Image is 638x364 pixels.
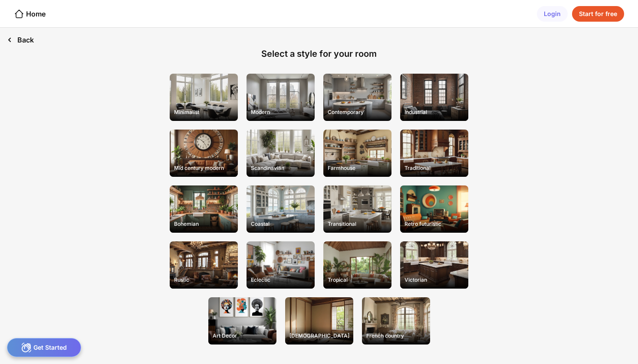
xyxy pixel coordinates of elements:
[401,105,467,119] div: Industrial
[324,161,391,175] div: Farmhouse
[261,49,377,59] div: Select a style for your room
[247,217,314,231] div: Coastal
[537,6,568,22] div: Login
[363,329,429,342] div: French country
[247,105,314,119] div: Modern
[572,6,624,22] div: Start for free
[7,338,81,357] div: Get Started
[209,329,276,342] div: Art Decor
[324,105,391,119] div: Contemporary
[401,161,467,175] div: Traditional
[401,217,467,231] div: Retro futuristic
[324,273,391,286] div: Tropical
[247,161,314,175] div: Scandinavian
[324,217,391,231] div: Transitional
[247,273,314,286] div: Eclectic
[401,273,467,286] div: Victorian
[14,9,46,19] div: Home
[171,217,237,231] div: Bohemian
[171,161,237,175] div: Mid century modern
[171,105,237,119] div: Minimalist
[171,273,237,286] div: Rustic
[286,329,352,342] div: [DEMOGRAPHIC_DATA]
